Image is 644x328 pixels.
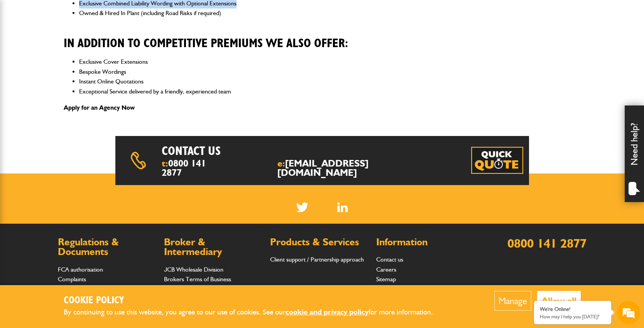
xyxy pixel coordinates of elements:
[79,57,581,67] li: Exclusive Cover Extensions
[162,144,343,158] h2: Contact us
[13,43,32,54] img: d_20077148190_company_1631870298795_20077148190
[337,202,348,212] img: Linked In
[376,256,403,263] a: Contact us
[64,104,135,111] a: Apply for an Agency Now
[58,266,103,273] a: FCA authorisation
[40,43,130,53] div: Chat with us now
[537,291,581,311] button: Allow all
[64,295,446,307] h2: Cookie Policy
[376,275,396,283] a: Sitemap
[471,147,523,174] a: Get your insurance quote in just 2-minutes
[105,238,140,248] em: Start Chat
[162,159,213,177] span: t:
[162,158,206,178] a: 0800 141 2877
[79,87,581,97] li: Exceptional Service delivered by a friendly, experienced team
[376,266,396,273] a: Careers
[494,291,531,311] button: Manage
[471,147,523,174] img: Quick Quote
[10,117,141,134] input: Enter your phone number
[540,314,605,320] p: How may I help you today?
[164,275,231,283] a: Brokers Terms of Business
[10,140,141,231] textarea: Type your message and hit 'Enter'
[79,76,581,87] li: Instant Online Quotations
[376,237,475,247] h2: Information
[296,202,308,212] img: Twitter
[277,159,407,177] span: e:
[164,266,223,273] a: JCB Wholesale Division
[10,94,141,111] input: Enter your email address
[337,202,348,212] a: LinkedIn
[58,275,86,283] a: Complaints
[270,237,368,247] h2: Products & Services
[64,24,581,51] h2: In addition to competitive premiums we also offer:
[79,67,581,77] li: Bespoke Wordings
[127,4,145,22] div: Minimize live chat window
[270,256,364,263] a: Client support / Partnership approach
[10,71,141,88] input: Enter your last name
[64,306,446,318] p: By continuing to use this website, you agree to our use of cookies. See our for more information.
[540,306,605,313] div: We're Online!
[164,237,262,257] h2: Broker & Intermediary
[625,105,644,202] div: Need help?
[79,8,581,18] li: Owned & Hired In Plant (including Road Risks if required)
[286,308,368,316] a: cookie and privacy policy
[507,236,587,251] a: 0800 141 2877
[277,158,368,178] a: [EMAIL_ADDRESS][DOMAIN_NAME]
[58,237,156,257] h2: Regulations & Documents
